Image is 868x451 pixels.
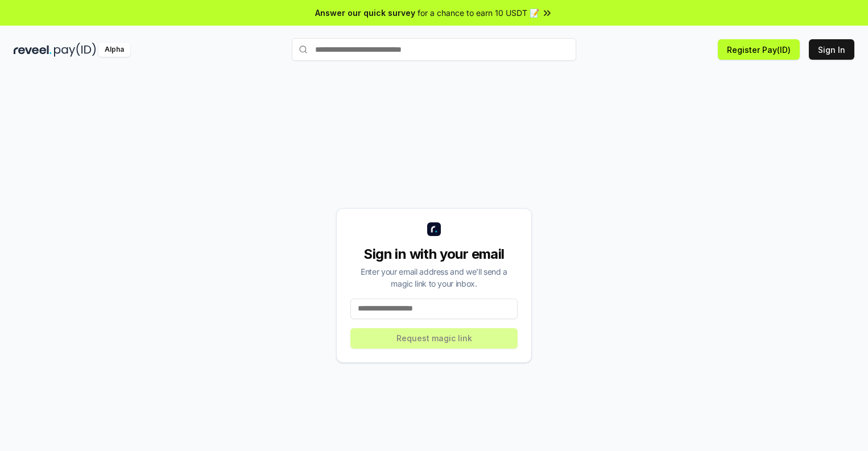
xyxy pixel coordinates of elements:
span: for a chance to earn 10 USDT 📝 [418,7,539,19]
img: reveel_dark [14,43,52,57]
img: pay_id [54,43,96,57]
div: Enter your email address and we’ll send a magic link to your inbox. [350,266,518,289]
div: Sign in with your email [350,245,518,263]
button: Sign In [809,39,854,60]
div: Alpha [98,43,130,57]
span: Answer our quick survey [315,7,415,19]
button: Register Pay(ID) [718,39,800,60]
img: logo_small [427,222,441,236]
